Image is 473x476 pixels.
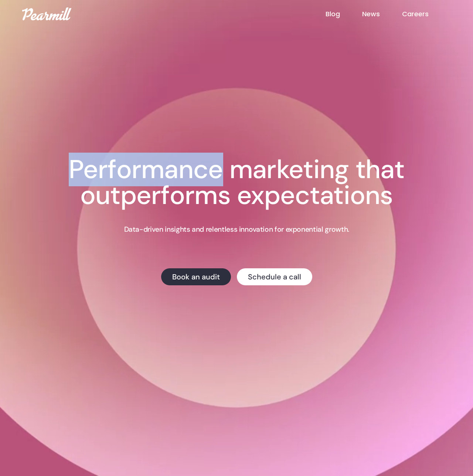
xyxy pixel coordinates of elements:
a: Blog [326,9,362,19]
p: Data-driven insights and relentless innovation for exponential growth. [124,225,349,234]
a: News [362,9,402,19]
img: Pearmill logo [22,7,71,20]
a: Schedule a call [236,268,312,285]
a: Book an audit [161,268,231,285]
a: Careers [402,9,451,19]
h1: Performance marketing that outperforms expectations [36,157,437,208]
